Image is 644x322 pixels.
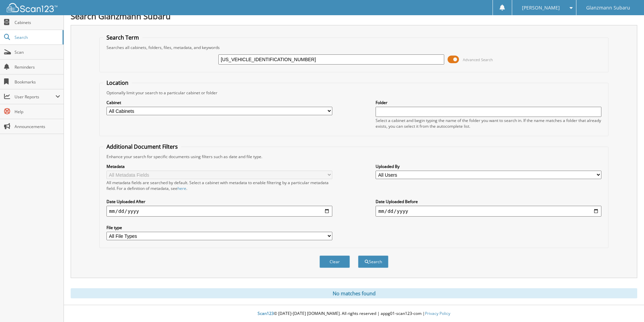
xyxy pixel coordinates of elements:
label: Folder [376,100,601,105]
legend: Location [103,79,132,86]
span: Glanzmann Subaru [586,6,630,10]
div: © [DATE]-[DATE] [DOMAIN_NAME]. All rights reserved | appg01-scan123-com | [64,305,644,322]
img: scan123-logo-white.svg [7,3,57,12]
span: Reminders [15,64,60,70]
span: Announcements [15,124,60,129]
legend: Search Term [103,34,142,41]
button: Search [358,255,388,268]
span: Search [15,34,59,40]
label: Uploaded By [376,164,601,169]
a: here [177,185,186,191]
button: Clear [319,255,350,268]
span: Bookmarks [15,79,60,85]
span: Scan [15,49,60,55]
div: All metadata fields are searched by default. Select a cabinet with metadata to enable filtering b... [106,180,332,191]
span: Scan123 [258,311,274,316]
span: Advanced Search [463,57,493,62]
label: Date Uploaded Before [376,199,601,204]
div: Select a cabinet and begin typing the name of the folder you want to search in. If the name match... [376,118,601,129]
a: Privacy Policy [425,311,450,316]
input: start [106,206,332,217]
iframe: Chat Widget [610,290,644,322]
label: Cabinet [106,100,332,105]
h1: Search Glanzmann Subaru [71,10,637,22]
span: Cabinets [15,20,60,25]
legend: Additional Document Filters [103,143,181,150]
input: end [376,206,601,217]
span: Help [15,109,60,115]
label: Metadata [106,164,332,169]
label: File type [106,225,332,230]
label: Date Uploaded After [106,199,332,204]
span: User Reports [15,94,55,100]
div: Optionally limit your search to a particular cabinet or folder [103,90,605,96]
div: Enhance your search for specific documents using filters such as date and file type. [103,154,605,159]
span: [PERSON_NAME] [522,6,560,10]
div: No matches found [71,288,637,298]
div: Searches all cabinets, folders, files, metadata, and keywords [103,45,605,50]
